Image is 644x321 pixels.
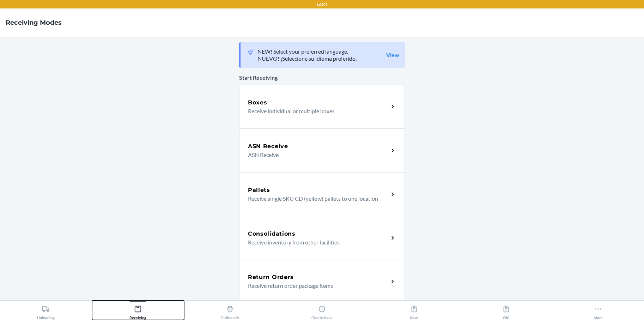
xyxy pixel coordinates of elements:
[248,98,267,107] h5: Boxes
[552,301,644,320] button: More
[248,186,270,194] h5: Pallets
[92,301,184,320] button: Receiving
[248,230,296,238] h5: Consolidations
[257,48,357,55] p: NEW! Select your preferred language.
[368,301,460,320] button: New
[6,18,62,27] h4: Receiving Modes
[257,55,357,62] p: NUEVO! ¡Seleccione su idioma preferido.
[239,260,405,303] a: Return OrdersReceive return order package items
[248,107,383,115] p: Receive individual or multiple boxes
[594,302,603,320] div: More
[37,302,55,320] div: Unloading
[386,52,399,59] a: View
[239,172,405,216] a: PalletsReceive single SKU CD (yellow) pallets to one location
[460,301,552,320] button: Old
[239,216,405,260] a: ConsolidationsReceive inventory from other facilities
[129,302,146,320] div: Receiving
[184,301,276,320] button: Outbounds
[248,281,383,290] p: Receive return order package items
[239,128,405,172] a: ASN ReceiveASN Receive
[410,302,418,320] div: New
[239,85,405,128] a: BoxesReceive individual or multiple boxes
[276,301,368,320] button: Create Issue
[239,73,405,82] p: Start Receiving
[502,302,510,320] div: Old
[248,151,383,159] p: ASN Receive
[248,238,383,247] p: Receive inventory from other facilities
[248,142,288,151] h5: ASN Receive
[317,1,327,8] p: LAX1
[220,302,239,320] div: Outbounds
[311,302,333,320] div: Create Issue
[248,194,383,203] p: Receive single SKU CD (yellow) pallets to one location
[248,273,294,281] h5: Return Orders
